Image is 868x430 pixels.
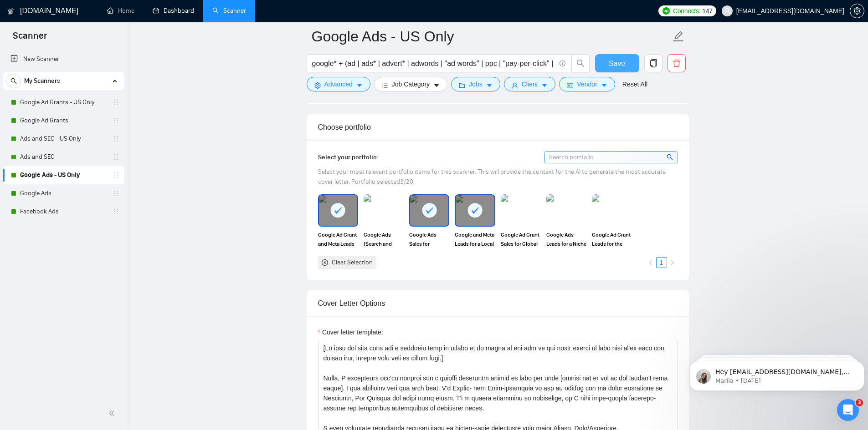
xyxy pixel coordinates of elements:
[364,194,404,226] img: portfolio thumbnail image
[20,111,107,130] a: Google Ad Grants
[382,82,388,89] span: bars
[318,327,383,337] label: Cover letter template:
[3,72,124,221] li: My Scanners
[314,82,321,89] span: setting
[486,82,493,89] span: caret-down
[20,202,107,221] a: Facebook Ads
[324,79,353,89] span: Advanced
[312,58,555,69] input: Search Freelance Jobs...
[20,148,107,166] a: Ads and SEO
[451,77,500,91] button: folderJobscaret-down
[318,114,678,140] div: Choose portfolio
[546,230,586,248] span: Google Ads Leads for a Niche Therapy Business
[318,168,666,186] span: Select your most relevant portfolio items for this scanner. This will provide the context for the...
[153,7,194,15] a: dashboardDashboard
[3,50,124,68] li: New Scanner
[30,35,167,43] p: Message from Mariia, sent 2d ago
[501,230,541,248] span: Google Ad Grant Sales for Global Online Counseling Service
[364,230,404,248] span: Google Ads (Search and Display) Leads for a Local Tourism Nonprofit
[559,77,615,91] button: idcardVendorcaret-down
[595,54,639,72] button: Save
[112,153,119,161] span: holder
[837,399,859,421] iframe: Intercom live chat
[645,257,656,268] button: left
[455,230,495,248] span: Google and Meta Leads for a Local Painting Business
[686,342,868,405] iframe: Intercom notifications message
[667,257,678,268] button: right
[673,6,700,16] span: Connects:
[374,77,447,91] button: barsJob Categorycaret-down
[112,135,119,142] span: holder
[392,79,430,89] span: Job Category
[577,79,597,89] span: Vendor
[668,59,685,67] span: delete
[648,260,653,265] span: left
[318,153,379,161] span: Select your portfolio:
[112,99,119,106] span: holder
[567,82,573,89] span: idcard
[112,208,119,215] span: holder
[8,4,14,19] img: logo
[644,54,663,72] button: copy
[20,130,107,148] a: Ads and SEO - US Only
[560,61,565,66] span: info-circle
[356,82,363,89] span: caret-down
[112,190,119,197] span: holder
[6,74,21,88] button: search
[504,77,556,91] button: userClientcaret-down
[24,72,60,90] span: My Scanners
[667,152,674,162] span: search
[512,82,518,89] span: user
[544,152,678,163] input: Search portfolio
[850,7,864,15] a: setting
[522,79,538,89] span: Client
[592,230,632,248] span: Google Ad Grant Leads for the Eco-Institute Gap-Year Program
[318,290,678,316] div: Cover Letter Options
[108,409,118,418] span: double-left
[307,77,370,91] button: settingAdvancedcaret-down
[657,258,667,268] a: 1
[501,194,541,226] img: portfolio thumbnail image
[856,399,863,406] span: 3
[609,58,625,69] span: Save
[318,230,358,248] span: Google Ad Grant and Meta Leads and Sales for Pregnancy Nonprofit
[433,82,440,89] span: caret-down
[850,7,864,15] span: setting
[571,54,590,72] button: search
[469,79,483,89] span: Jobs
[601,82,607,89] span: caret-down
[645,257,656,268] li: Previous Page
[7,78,21,84] span: search
[663,7,670,15] img: upwork-logo.png
[312,25,671,48] input: Scanner name...
[572,59,589,67] span: search
[724,8,730,14] span: user
[850,4,864,18] button: setting
[668,54,686,72] button: delete
[702,6,712,16] span: 147
[30,26,166,124] span: Hey [EMAIL_ADDRESS][DOMAIN_NAME], Looks like your Upwork agency Better Bid Strategy ran out of co...
[322,259,328,266] span: close-circle
[5,29,54,48] span: Scanner
[592,194,632,226] img: portfolio thumbnail image
[645,59,662,67] span: copy
[670,260,675,265] span: right
[20,93,107,111] a: Google Ad Grants - US Only
[673,30,684,42] span: edit
[10,50,117,68] a: New Scanner
[667,257,678,268] li: Next Page
[332,258,373,268] div: Clear Selection
[459,82,465,89] span: folder
[112,172,119,179] span: holder
[546,194,586,226] img: portfolio thumbnail image
[112,117,119,124] span: holder
[20,184,107,202] a: Google Ads
[212,7,246,15] a: searchScanner
[409,230,449,248] span: Google Ads Sales for Vacation Rental Company
[656,257,667,268] li: 1
[541,82,548,89] span: caret-down
[20,166,107,184] a: Google Ads - US Only
[107,7,134,15] a: homeHome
